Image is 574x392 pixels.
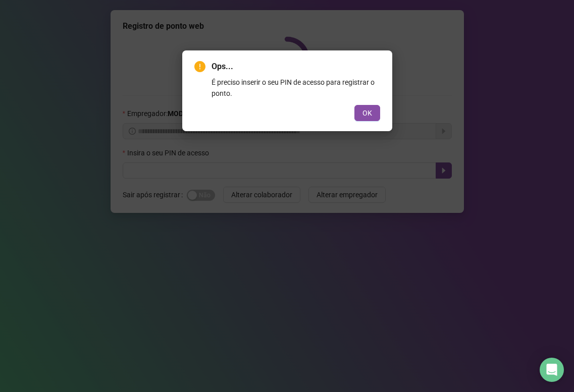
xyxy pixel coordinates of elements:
[212,61,380,73] span: Ops...
[194,61,205,72] span: exclamation-circle
[354,105,380,121] button: OK
[540,358,564,382] div: Open Intercom Messenger
[212,77,380,99] div: É preciso inserir o seu PIN de acesso para registrar o ponto.
[362,107,372,119] span: OK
